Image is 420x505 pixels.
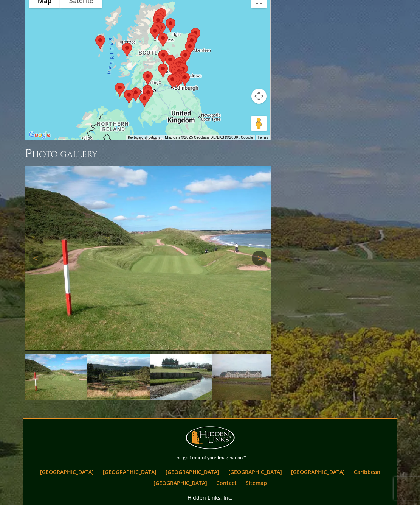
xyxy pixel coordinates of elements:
a: [GEOGRAPHIC_DATA] [99,466,160,477]
a: Caribbean [350,466,384,477]
a: Next [252,251,267,266]
span: Map data ©2025 GeoBasis-DE/BKG (©2009), Google [165,135,253,139]
a: Contact [212,477,240,488]
a: Terms [257,135,268,139]
a: [GEOGRAPHIC_DATA] [287,466,349,477]
a: [GEOGRAPHIC_DATA] [162,466,223,477]
a: [GEOGRAPHIC_DATA] [150,477,211,488]
a: Sitemap [242,477,271,488]
p: Hidden Links, Inc. [25,493,395,502]
a: [GEOGRAPHIC_DATA] [36,466,98,477]
a: [GEOGRAPHIC_DATA] [225,466,286,477]
h3: Photo Gallery [25,146,271,161]
a: Previous [29,251,44,266]
p: The golf tour of your imagination™ [25,454,395,462]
